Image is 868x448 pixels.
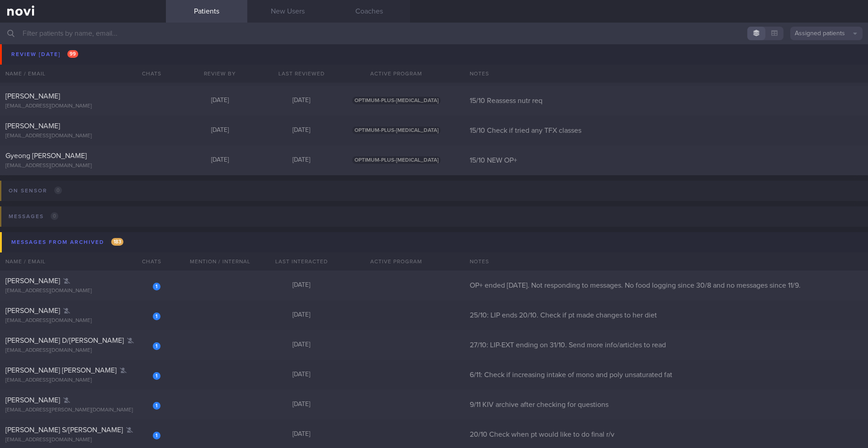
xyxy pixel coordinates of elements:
div: 1 [153,402,160,410]
div: 9/11 KIV archive after checking for questions [464,400,868,409]
div: [DATE] [179,97,261,105]
span: [PERSON_NAME] S/[PERSON_NAME] [5,426,123,434]
span: [PERSON_NAME] [5,122,60,130]
div: [EMAIL_ADDRESS][DOMAIN_NAME] [5,163,160,169]
span: [PERSON_NAME] [5,307,60,314]
div: 1 [153,283,160,290]
div: [DATE] [261,126,342,135]
div: [EMAIL_ADDRESS][DOMAIN_NAME] [5,133,160,140]
span: [PERSON_NAME] [5,397,60,404]
div: 1 [153,313,160,320]
div: [DATE] [179,156,261,164]
div: [EMAIL_ADDRESS][DOMAIN_NAME] [5,437,160,443]
span: OPTIMUM-PLUS-[MEDICAL_DATA] [352,126,441,134]
div: Messages [6,210,61,223]
div: Active Program [342,252,451,271]
span: [PERSON_NAME] [5,93,60,100]
span: [PERSON_NAME] D/[PERSON_NAME] [5,337,124,344]
div: 15/10 Check if tried any TFX classes [464,126,868,135]
div: [EMAIL_ADDRESS][PERSON_NAME][DOMAIN_NAME] [5,407,160,414]
div: 1 [153,432,160,439]
div: OP+ ended [DATE]. Not responding to messages. No food logging since 30/8 and no messages since 11/9. [464,281,868,290]
div: [EMAIL_ADDRESS][DOMAIN_NAME] [5,288,160,294]
span: OPTIMUM-PLUS-[MEDICAL_DATA] [352,156,441,164]
span: 183 [111,238,123,246]
button: Assigned patients [790,27,863,40]
div: 25/10: LIP ends 20/10. Check if pt made changes to her diet [464,311,868,320]
span: OPTIMUM-PLUS-[MEDICAL_DATA] [352,67,441,75]
div: [DATE] [261,430,342,439]
div: [EMAIL_ADDRESS][DOMAIN_NAME] [5,73,160,80]
div: [DATE] [261,371,342,379]
div: 15/10 Reassess nutr req [464,96,868,105]
div: 13/10 Check [PERSON_NAME] notes. Check intake and if started resistance exercise [464,66,868,75]
span: [PERSON_NAME] [PERSON_NAME] [5,367,117,374]
div: Chats [130,252,166,271]
span: [PERSON_NAME] [PERSON_NAME] [5,63,117,70]
div: [DATE] [179,126,261,135]
div: [DATE] [261,311,342,319]
div: [DATE] [261,67,342,75]
span: 0 [54,187,62,194]
div: 20/10 Check when pt would like to do final r/v [464,430,868,439]
div: [EMAIL_ADDRESS][DOMAIN_NAME] [5,103,160,110]
div: 27/10: LIP-EXT ending on 31/10. Send more info/articles to read [464,341,868,350]
span: 0 [51,212,58,220]
span: Gyeong [PERSON_NAME] [5,152,87,159]
div: [EMAIL_ADDRESS][DOMAIN_NAME] [5,317,160,324]
div: Last Interacted [261,252,342,271]
div: [EMAIL_ADDRESS][DOMAIN_NAME] [5,347,160,354]
div: [DATE] [261,156,342,164]
div: [DATE] [261,341,342,349]
div: 1 [153,372,160,380]
div: 6/11: Check if increasing intake of mono and poly unsaturated fat [464,370,868,379]
span: [PERSON_NAME] [5,277,60,285]
div: On sensor [6,185,64,197]
div: [DATE] [261,281,342,289]
div: Mention / Internal [179,252,261,271]
div: Notes [464,252,868,271]
div: 15/10 NEW OP+ [464,156,868,165]
div: [DATE] [261,97,342,105]
div: [DATE] [179,67,261,75]
div: 1 [153,342,160,350]
div: Messages from Archived [9,236,126,248]
div: [EMAIL_ADDRESS][DOMAIN_NAME] [5,43,160,50]
div: [DATE] [261,401,342,409]
span: OPTIMUM-PLUS-[MEDICAL_DATA] [352,97,441,104]
div: [EMAIL_ADDRESS][DOMAIN_NAME] [5,377,160,384]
